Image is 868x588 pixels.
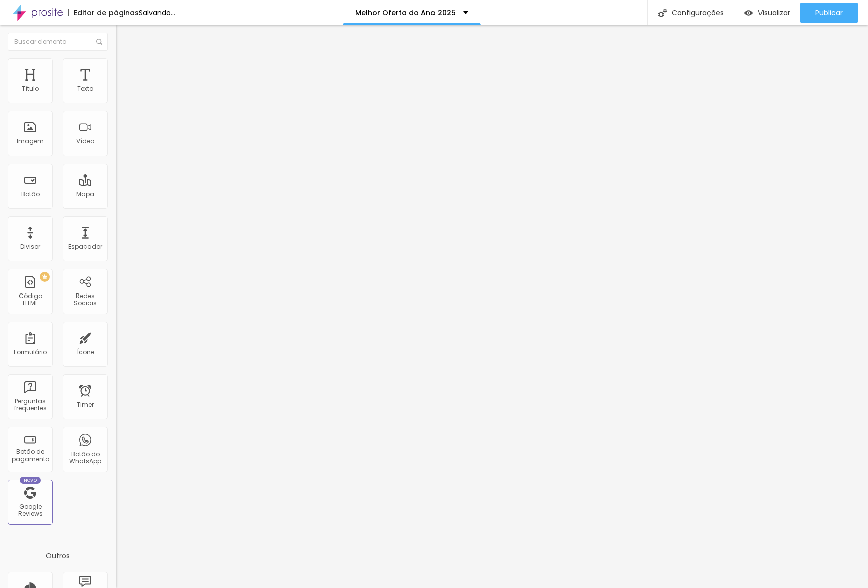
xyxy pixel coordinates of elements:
div: Botão [21,191,40,198]
div: Novo [20,477,41,484]
div: Mapa [76,191,94,198]
img: Icone [96,39,102,45]
iframe: Editor [116,25,868,588]
button: Visualizar [734,3,800,23]
div: Botão do WhatsApp [65,451,105,465]
input: Buscar elemento [8,33,108,51]
div: Editor de páginas [68,9,139,16]
div: Salvando... [139,9,175,16]
div: Formulário [14,349,47,356]
div: Google Reviews [10,503,50,518]
div: Ícone [77,349,94,356]
div: Vídeo [76,138,94,145]
div: Título [22,85,39,92]
div: Divisor [20,243,40,250]
div: Perguntas frequentes [10,398,50,412]
img: Icone [658,9,667,17]
div: Código HTML [10,292,50,307]
div: Redes Sociais [65,292,105,307]
img: view-1.svg [744,9,753,17]
div: Botão de pagamento [10,448,50,463]
div: Timer [77,401,94,408]
div: Imagem [17,138,44,145]
div: Espaçador [68,243,102,250]
div: Texto [77,85,93,92]
span: Visualizar [758,9,790,17]
button: Publicar [800,3,858,23]
span: Publicar [815,9,843,17]
p: Melhor Oferta do Ano 2025 [355,9,456,16]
